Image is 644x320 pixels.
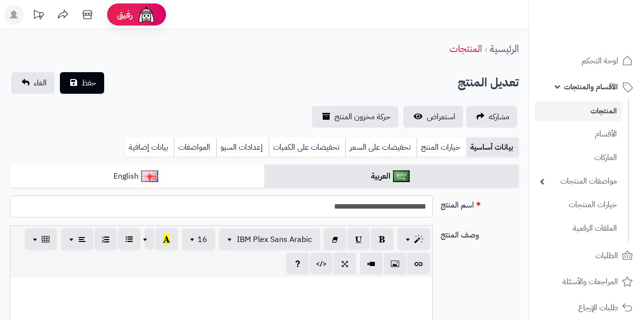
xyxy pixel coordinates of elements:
[535,270,638,293] a: المراجعات والأسئلة
[197,234,207,245] span: 16
[269,137,345,157] a: تخفيضات على الكميات
[535,194,622,215] a: خيارات المنتجات
[535,49,638,73] a: لوحة التحكم
[535,147,622,168] a: الماركات
[582,54,618,68] span: لوحة التحكم
[174,137,216,157] a: المواصفات
[312,106,398,128] a: حركة مخزون المنتج
[141,170,158,182] img: English
[82,77,96,89] span: حفظ
[417,137,466,157] a: خيارات المنتج
[345,137,417,157] a: تخفيضات على السعر
[10,164,264,188] a: English
[458,73,519,93] h2: تعديل المنتج
[34,77,47,89] span: الغاء
[577,27,635,48] img: logo-2.png
[182,229,215,250] button: 16
[137,5,156,25] img: ai-face.png
[437,225,523,241] label: وصف المنتج
[219,229,320,250] button: IBM Plex Sans Arabic
[427,111,455,123] span: استعراض
[466,137,519,157] a: بيانات أساسية
[60,72,104,94] button: حفظ
[535,171,622,192] a: مواصفات المنتجات
[535,101,622,121] a: المنتجات
[237,234,312,245] span: IBM Plex Sans Arabic
[535,296,638,320] a: طلبات الإرجاع
[489,111,509,123] span: مشاركه
[216,137,269,157] a: إعدادات السيو
[11,72,55,94] a: الغاء
[117,9,133,21] span: رفيق
[595,249,618,263] span: الطلبات
[449,41,482,56] a: المنتجات
[535,244,638,267] a: الطلبات
[403,106,463,128] a: استعراض
[125,137,174,157] a: بيانات إضافية
[562,275,618,289] span: المراجعات والأسئلة
[535,218,622,239] a: الملفات الرقمية
[564,80,618,94] span: الأقسام والمنتجات
[466,106,517,128] a: مشاركه
[26,5,51,27] a: تحديثات المنصة
[335,111,391,123] span: حركة مخزون المنتج
[437,195,523,211] label: اسم المنتج
[535,124,622,145] a: الأقسام
[490,41,519,56] a: الرئيسية
[264,164,519,188] a: العربية
[393,170,410,182] img: العربية
[578,301,618,315] span: طلبات الإرجاع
